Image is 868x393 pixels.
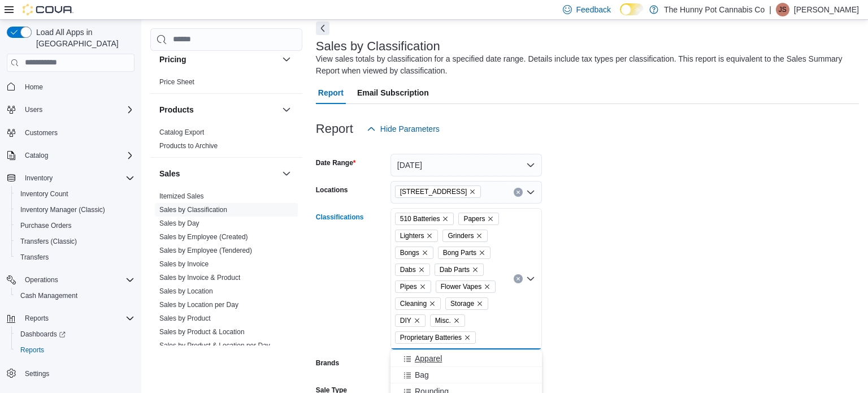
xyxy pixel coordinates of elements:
[2,272,139,288] button: Operations
[769,3,771,16] p: |
[450,298,474,309] span: Storage
[514,188,523,197] button: Clear input
[25,275,58,284] span: Operations
[430,314,465,327] span: Misc.
[484,283,491,290] button: Remove Flower Vapes from selection in this group
[395,213,454,225] span: 510 Batteries
[159,78,194,86] a: Price Sheet
[16,343,134,357] span: Reports
[487,215,494,222] button: Remove Papers from selection in this group
[418,266,425,273] button: Remove Dabs from selection in this group
[438,247,491,259] span: Bong Parts
[159,168,277,179] button: Sales
[280,167,293,180] button: Sales
[316,21,329,35] button: Next
[20,103,134,116] span: Users
[2,170,139,186] button: Inventory
[400,186,467,197] span: [STREET_ADDRESS]
[20,80,134,94] span: Home
[441,281,481,292] span: Flower Vapes
[159,141,218,150] span: Products to Archive
[400,332,462,343] span: Proprietary Batteries
[390,351,542,367] button: Apparel
[20,103,47,116] button: Users
[159,247,252,254] a: Sales by Employee (Tendered)
[159,128,204,136] a: Catalog Export
[2,365,139,381] button: Settings
[16,235,134,248] span: Transfers (Classic)
[400,281,417,292] span: Pipes
[357,81,429,104] span: Email Subscription
[159,287,213,296] span: Sales by Location
[426,232,433,239] button: Remove Lighters from selection in this group
[316,158,356,167] label: Date Range
[316,185,348,195] label: Locations
[23,4,73,15] img: Cova
[16,327,70,341] a: Dashboards
[16,251,53,264] a: Transfers
[395,264,430,276] span: Dabs
[400,315,411,326] span: DIY
[20,291,77,300] span: Cash Management
[20,273,134,287] span: Operations
[316,53,853,77] div: View sales totals by classification for a specified date range. Details include tax types per cla...
[16,187,73,201] a: Inventory Count
[159,274,240,282] a: Sales by Invoice & Product
[16,289,134,303] span: Cash Management
[159,260,209,269] span: Sales by Invoice
[395,314,426,327] span: DIY
[159,142,218,150] a: Products to Archive
[16,203,134,217] span: Inventory Manager (Classic)
[20,171,134,185] span: Inventory
[415,369,429,381] span: Bag
[316,213,364,222] label: Classifications
[526,274,535,283] button: Close list of options
[776,3,789,16] div: Jessica Steinmetz
[400,298,427,309] span: Cleaning
[395,297,441,310] span: Cleaning
[440,264,470,275] span: Dab Parts
[20,126,134,140] span: Customers
[11,288,139,304] button: Cash Management
[159,104,277,115] button: Products
[11,326,139,342] a: Dashboards
[159,233,248,241] a: Sales by Employee (Created)
[453,317,460,324] button: Remove Misc. from selection in this group
[20,149,53,162] button: Catalog
[11,234,139,249] button: Transfers (Classic)
[16,235,81,248] a: Transfers (Classic)
[476,300,483,307] button: Remove Storage from selection in this group
[316,40,440,53] h3: Sales by Classification
[316,359,339,368] label: Brands
[159,273,240,282] span: Sales by Invoice & Product
[20,237,77,246] span: Transfers (Classic)
[16,327,134,341] span: Dashboards
[159,192,204,200] a: Itemized Sales
[159,192,204,201] span: Itemized Sales
[16,203,110,217] a: Inventory Manager (Classic)
[25,151,48,160] span: Catalog
[159,205,227,214] span: Sales by Classification
[150,75,302,93] div: Pricing
[2,124,139,141] button: Customers
[448,230,474,241] span: Grinders
[16,187,134,201] span: Inventory Count
[159,314,211,322] a: Sales by Product
[25,83,43,92] span: Home
[150,189,302,370] div: Sales
[20,366,134,380] span: Settings
[159,104,194,115] h3: Products
[11,342,139,358] button: Reports
[159,260,209,268] a: Sales by Invoice
[395,247,433,259] span: Bongs
[159,232,248,241] span: Sales by Employee (Created)
[159,287,213,295] a: Sales by Location
[280,103,293,116] button: Products
[20,253,49,262] span: Transfers
[11,249,139,265] button: Transfers
[463,213,485,224] span: Papers
[25,105,42,114] span: Users
[395,280,431,293] span: Pipes
[20,126,62,140] a: Customers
